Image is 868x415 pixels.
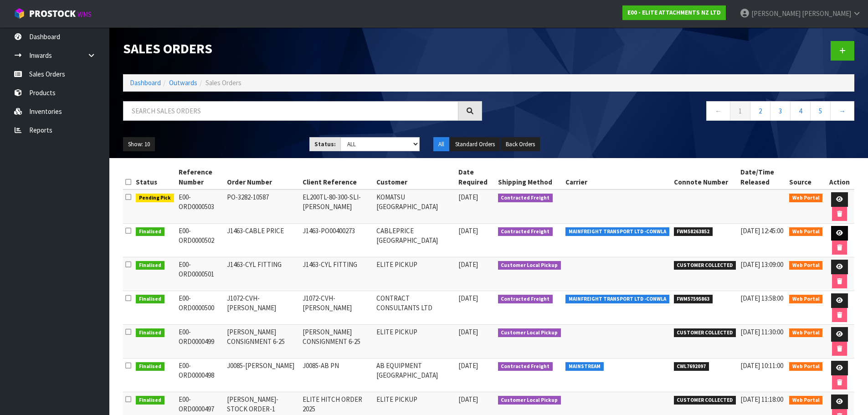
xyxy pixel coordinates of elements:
[29,8,76,20] span: ProStock
[169,78,197,87] a: Outwards
[300,190,374,224] td: EL200TL-80-300-SLI-[PERSON_NAME]
[123,137,155,152] button: Show: 10
[374,359,456,392] td: AB EQUIPMENT [GEOGRAPHIC_DATA]
[674,362,709,371] span: CWL7692097
[740,260,783,269] span: [DATE] 13:09:00
[458,328,478,336] span: [DATE]
[176,190,225,224] td: E00-ORD0000503
[123,41,482,56] h1: Sales Orders
[374,190,456,224] td: KOMATSU [GEOGRAPHIC_DATA]
[458,294,478,302] span: [DATE]
[740,294,783,302] span: [DATE] 13:58:00
[123,101,458,121] input: Search sales orders
[498,396,561,405] span: Customer Local Pickup
[498,328,561,338] span: Customer Local Pickup
[176,359,225,392] td: E00-ORD0000498
[300,165,374,190] th: Client Reference
[672,165,739,190] th: Connote Number
[300,224,374,257] td: J1463-PO00400273
[751,9,801,18] span: [PERSON_NAME]
[14,8,25,19] img: cube-alt.png
[136,227,164,236] span: Finalised
[300,291,374,325] td: J1072-CVH-[PERSON_NAME]
[565,295,669,304] span: MAINFREIGHT TRANSPORT LTD -CONWLA
[789,227,823,236] span: Web Portal
[498,194,553,203] span: Contracted Freight
[789,261,823,270] span: Web Portal
[496,101,855,123] nav: Page navigation
[458,260,478,269] span: [DATE]
[789,328,823,338] span: Web Portal
[225,165,300,190] th: Order Number
[627,9,721,16] strong: E00 - ELITE ATTACHMENTS NZ LTD
[810,101,831,121] a: 5
[458,395,478,404] span: [DATE]
[456,165,496,190] th: Date Required
[130,78,161,87] a: Dashboard
[136,362,164,371] span: Finalised
[450,137,500,152] button: Standard Orders
[136,396,164,405] span: Finalised
[498,362,553,371] span: Contracted Freight
[176,224,225,257] td: E00-ORD0000502
[830,101,854,121] a: →
[730,101,750,121] a: 1
[300,325,374,359] td: [PERSON_NAME] CONSIGNMENT 6-25
[374,291,456,325] td: CONTRACT CONSULTANTS LTD
[225,224,300,257] td: J1463-CABLE PRICE
[300,359,374,392] td: J0085-AB PN
[458,361,478,370] span: [DATE]
[674,328,736,338] span: CUSTOMER COLLECTED
[498,295,553,304] span: Contracted Freight
[740,361,783,370] span: [DATE] 10:11:00
[674,396,736,405] span: CUSTOMER COLLECTED
[314,140,336,148] strong: Status:
[787,165,825,190] th: Source
[498,261,561,270] span: Customer Local Pickup
[300,257,374,291] td: J1463-CYL FITTING
[825,165,854,190] th: Action
[706,101,730,121] a: ←
[134,165,176,190] th: Status
[374,224,456,257] td: CABLEPRICE [GEOGRAPHIC_DATA]
[740,226,783,235] span: [DATE] 12:45:00
[176,291,225,325] td: E00-ORD0000500
[225,190,300,224] td: PO-3282-10587
[225,257,300,291] td: J1463-CYL FITTING
[496,165,564,190] th: Shipping Method
[374,325,456,359] td: ELITE PICKUP
[565,227,669,236] span: MAINFREIGHT TRANSPORT LTD -CONWLA
[738,165,787,190] th: Date/Time Released
[176,165,225,190] th: Reference Number
[136,261,164,270] span: Finalised
[770,101,791,121] a: 3
[136,194,174,203] span: Pending Pick
[563,165,672,190] th: Carrier
[498,227,553,236] span: Contracted Freight
[205,78,241,87] span: Sales Orders
[674,261,736,270] span: CUSTOMER COLLECTED
[225,359,300,392] td: J0085-[PERSON_NAME]
[789,194,823,203] span: Web Portal
[789,362,823,371] span: Web Portal
[176,325,225,359] td: E00-ORD0000499
[433,137,449,152] button: All
[790,101,811,121] a: 4
[674,295,713,304] span: FWM57595863
[740,328,783,336] span: [DATE] 11:30:00
[136,328,164,338] span: Finalised
[750,101,770,121] a: 2
[802,9,851,18] span: [PERSON_NAME]
[225,291,300,325] td: J1072-CVH-[PERSON_NAME]
[176,257,225,291] td: E00-ORD0000501
[136,295,164,304] span: Finalised
[374,257,456,291] td: ELITE PICKUP
[789,295,823,304] span: Web Portal
[789,396,823,405] span: Web Portal
[374,165,456,190] th: Customer
[565,362,604,371] span: MAINSTREAM
[77,10,92,19] small: WMS
[225,325,300,359] td: [PERSON_NAME] CONSIGNMENT 6-25
[674,227,713,236] span: FWM58263852
[458,193,478,201] span: [DATE]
